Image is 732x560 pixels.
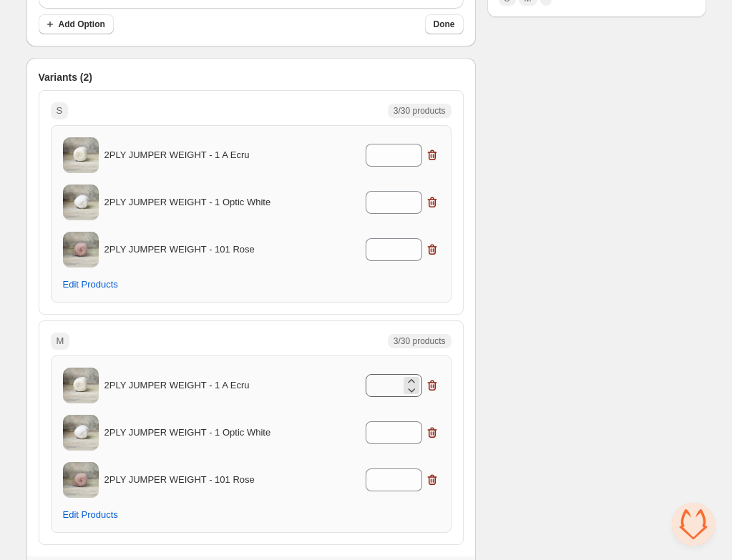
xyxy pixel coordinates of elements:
img: 2PLY JUMPER WEIGHT - 1 Optic White [63,415,99,451]
img: 2PLY JUMPER WEIGHT - 101 Rose [63,232,99,267]
p: S [57,104,63,118]
span: Add Option [59,19,105,30]
span: Edit Products [63,509,118,521]
button: Edit Products [54,505,127,525]
button: Add Option [39,14,114,34]
span: 3/30 products [394,335,446,347]
p: 2PLY JUMPER WEIGHT - 1 Optic White [104,195,293,210]
button: Edit Products [54,275,127,295]
p: 2PLY JUMPER WEIGHT - 1 A Ecru [104,148,293,162]
img: 2PLY JUMPER WEIGHT - 1 Optic White [63,185,99,220]
p: 2PLY JUMPER WEIGHT - 101 Rose [104,242,293,257]
span: Done [434,19,455,30]
span: 3/30 products [394,105,446,117]
p: 2PLY JUMPER WEIGHT - 1 A Ecru [104,378,293,393]
span: Edit Products [63,279,118,290]
button: Done [425,14,464,34]
img: 2PLY JUMPER WEIGHT - 1 A Ecru [63,368,99,403]
p: M [57,334,64,348]
span: Variants (2) [39,70,92,84]
p: 2PLY JUMPER WEIGHT - 101 Rose [104,473,293,487]
img: 2PLY JUMPER WEIGHT - 101 Rose [63,462,99,498]
img: 2PLY JUMPER WEIGHT - 1 A Ecru [63,137,99,173]
p: 2PLY JUMPER WEIGHT - 1 Optic White [104,426,293,440]
div: Open chat [672,503,715,546]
